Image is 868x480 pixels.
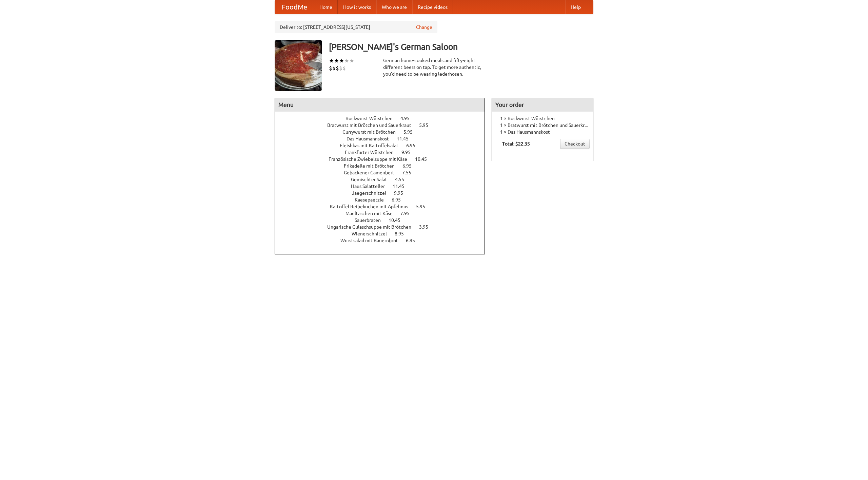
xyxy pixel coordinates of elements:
span: Sauerbraten [355,217,388,223]
span: 10.45 [389,217,407,223]
span: Kaesepaetzle [355,197,391,203]
span: 6.95 [392,197,408,203]
a: Gebackener Camenbert 7.55 [344,170,424,175]
li: $ [336,64,339,72]
span: Französische Zwiebelsuppe mit Käse [329,156,414,162]
li: ★ [339,57,344,64]
h4: Menu [275,98,485,112]
li: ★ [329,57,334,64]
span: Wurstsalad mit Bauernbrot [340,238,405,243]
span: Ungarische Gulaschsuppe mit Brötchen [327,224,418,230]
span: 3.95 [419,224,435,230]
span: 4.95 [400,116,416,121]
span: Fleishkas mit Kartoffelsalat [340,143,405,148]
a: Who we are [376,0,412,14]
span: 5.95 [403,129,419,135]
a: Wienerschnitzel 8.95 [352,231,416,236]
li: $ [332,64,336,72]
a: Gemischter Salat 4.55 [351,177,417,182]
li: ★ [344,57,349,64]
h3: [PERSON_NAME]'s German Saloon [329,40,593,54]
span: 6.95 [402,163,418,169]
a: Frankfurter Würstchen 9.95 [345,150,423,155]
li: 1 × Bratwurst mit Brötchen und Sauerkraut [495,122,590,129]
a: Bockwurst Würstchen 4.95 [346,116,422,121]
a: Das Hausmannskost 11.45 [347,136,421,141]
li: $ [342,64,346,72]
span: 10.45 [415,156,434,162]
a: Home [314,0,338,14]
span: 9.95 [401,150,417,155]
span: 5.95 [416,204,432,209]
a: Jaegerschnitzel 9.95 [352,190,416,196]
span: Frikadelle mit Brötchen [344,163,401,169]
span: 7.95 [400,211,416,216]
div: German home-cooked meals and fifty-eight different beers on tap. To get more authentic, you'd nee... [383,57,485,77]
span: Currywurst mit Brötchen [342,129,402,135]
a: Recipe videos [412,0,453,14]
a: Kartoffel Reibekuchen mit Apfelmus 5.95 [330,204,438,209]
span: 5.95 [419,122,435,128]
li: 1 × Das Hausmannskost [495,129,590,135]
span: Haus Salatteller [351,184,392,189]
span: Gebackener Camenbert [344,170,401,175]
a: Frikadelle mit Brötchen 6.95 [344,163,424,169]
li: ★ [349,57,354,64]
span: Wienerschnitzel [352,231,394,236]
span: Jaegerschnitzel [352,190,393,196]
div: Deliver to: [STREET_ADDRESS][US_STATE] [275,21,437,33]
span: 4.55 [395,177,411,182]
a: How it works [338,0,376,14]
a: Change [416,24,432,31]
span: 8.95 [395,231,411,236]
li: 1 × Bockwurst Würstchen [495,115,590,122]
span: Das Hausmannskost [347,136,396,141]
a: Wurstsalad mit Bauernbrot 6.95 [340,238,428,243]
span: 6.95 [406,238,422,243]
span: Bockwurst Würstchen [346,116,399,121]
a: Sauerbraten 10.45 [355,217,413,223]
li: $ [339,64,342,72]
span: Gemischter Salat [351,177,394,182]
a: Currywurst mit Brötchen 5.95 [342,129,425,135]
span: Maultaschen mit Käse [346,211,399,216]
a: Fleishkas mit Kartoffelsalat 6.95 [340,143,428,148]
a: Ungarische Gulaschsuppe mit Brötchen 3.95 [327,224,441,230]
span: 6.95 [406,143,422,148]
a: Kaesepaetzle 6.95 [355,197,413,203]
a: Bratwurst mit Brötchen und Sauerkraut 5.95 [327,122,441,128]
a: FoodMe [275,0,314,14]
b: Total: $22.35 [502,141,530,147]
span: Bratwurst mit Brötchen und Sauerkraut [327,122,418,128]
a: Französische Zwiebelsuppe mit Käse 10.45 [329,156,439,162]
span: Frankfurter Würstchen [345,150,400,155]
a: Checkout [560,139,590,149]
a: Maultaschen mit Käse 7.95 [346,211,422,216]
img: angular.jpg [275,40,322,91]
span: Kartoffel Reibekuchen mit Apfelmus [330,204,415,209]
li: $ [329,64,332,72]
li: ★ [334,57,339,64]
span: 9.95 [394,190,410,196]
a: Help [565,0,586,14]
h4: Your order [492,98,593,112]
span: 11.45 [393,184,411,189]
a: Haus Salatteller 11.45 [351,184,417,189]
span: 7.55 [402,170,418,175]
span: 11.45 [397,136,415,141]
